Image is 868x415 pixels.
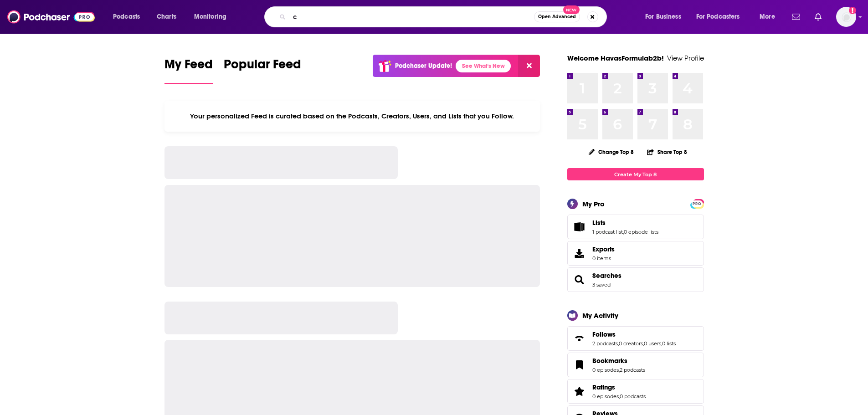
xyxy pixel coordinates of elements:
span: , [643,340,644,347]
a: Lists [592,219,658,227]
a: See What's New [456,60,511,72]
span: Monitoring [194,10,226,23]
a: Bookmarks [570,359,589,371]
div: Search podcasts, credits, & more... [273,6,616,27]
a: Lists [570,220,589,233]
a: Ratings [592,383,646,391]
img: User Profile [836,7,856,27]
a: Ratings [570,385,589,398]
a: Searches [592,272,621,280]
span: , [619,367,620,373]
span: Bookmarks [567,353,704,377]
a: Welcome HavasFormulab2b! [567,54,664,62]
button: Share Top 8 [647,143,688,161]
a: View Profile [667,54,704,62]
span: Exports [592,245,615,253]
span: , [618,340,619,347]
a: PRO [692,200,703,207]
span: 0 items [592,255,615,261]
span: Logged in as HavasFormulab2b [836,7,856,27]
a: 0 episodes [592,393,619,400]
a: 0 episode lists [624,229,658,235]
a: 3 saved [592,282,611,288]
span: Podcasts [113,10,140,23]
button: open menu [188,10,238,24]
span: More [760,10,775,23]
div: My Pro [582,200,605,208]
span: Lists [567,215,704,239]
span: For Business [645,10,681,23]
span: My Feed [164,56,213,77]
button: Change Top 8 [583,146,640,158]
svg: Add a profile image [849,7,856,14]
button: open menu [107,10,152,24]
a: Follows [570,332,589,345]
div: Your personalized Feed is curated based on the Podcasts, Creators, Users, and Lists that you Follow. [164,101,540,132]
span: Popular Feed [224,56,301,77]
span: Ratings [567,379,704,404]
span: Open Advanced [538,15,576,19]
a: 0 lists [662,340,676,347]
a: 0 podcasts [620,393,646,400]
a: Charts [151,10,182,24]
span: , [623,229,624,235]
span: Searches [567,267,704,292]
a: 1 podcast list [592,229,623,235]
p: Podchaser Update! [395,62,452,70]
a: 2 podcasts [620,367,645,373]
a: 0 users [644,340,661,347]
span: Lists [592,219,606,227]
span: PRO [692,200,703,207]
span: , [661,340,662,347]
a: 0 creators [619,340,643,347]
button: open menu [639,10,693,24]
span: Follows [567,326,704,351]
a: Bookmarks [592,357,645,365]
input: Search podcasts, credits, & more... [289,10,534,24]
span: Charts [157,10,176,23]
a: Show notifications dropdown [811,9,825,25]
a: Follows [592,330,676,338]
span: Exports [570,247,589,260]
button: open menu [753,10,786,24]
a: Popular Feed [224,56,301,84]
a: 0 episodes [592,367,619,373]
div: My Activity [582,311,618,320]
a: 2 podcasts [592,340,618,347]
span: New [563,5,580,14]
span: For Podcasters [696,10,740,23]
span: , [619,393,620,400]
button: Open AdvancedNew [534,11,580,22]
a: My Feed [164,56,213,84]
a: Create My Top 8 [567,168,704,180]
a: Show notifications dropdown [788,9,804,25]
span: Follows [592,330,616,338]
a: Searches [570,273,589,286]
button: Show profile menu [836,7,856,27]
a: Exports [567,241,704,266]
button: open menu [690,10,753,24]
span: Bookmarks [592,357,627,365]
img: Podchaser - Follow, Share and Rate Podcasts [7,8,95,26]
span: Ratings [592,383,615,391]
